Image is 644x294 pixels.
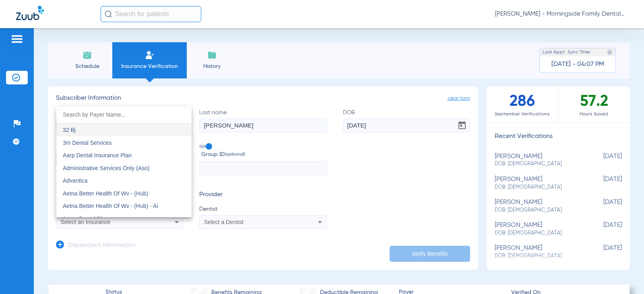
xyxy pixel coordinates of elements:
span: Aetna Better Health Of Wv - (Hub) [63,190,148,197]
span: 3m Dental Services [63,140,111,146]
span: Aarp Dental Insurance Plan [63,152,132,158]
span: Advantica [63,177,87,184]
span: Aetna Better Health Of Wv - (Hub) - Ai [63,203,158,209]
span: Administrative Services Only (Aso) [63,165,150,171]
input: dropdown search [56,107,192,123]
span: 32 Bj [63,127,76,133]
span: Aetna Dental Plans [63,216,111,222]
